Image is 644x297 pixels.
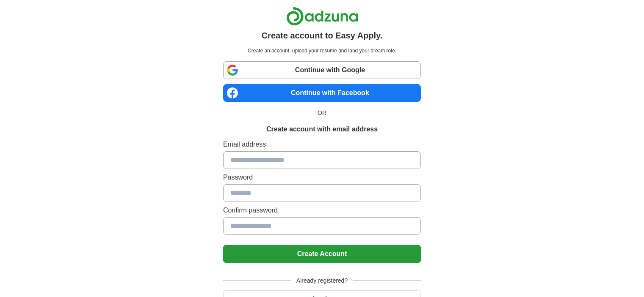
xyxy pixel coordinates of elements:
button: Create Account [223,245,421,263]
h1: Create account to Easy Apply. [262,29,383,42]
label: Password [223,172,421,183]
span: Already registered? [291,276,353,285]
img: Adzuna logo [286,7,358,26]
h1: Create account with email address [266,124,378,134]
a: Continue with Facebook [223,84,421,102]
span: OR [312,109,332,117]
label: Confirm password [223,205,421,215]
a: Continue with Google [223,61,421,79]
p: Create an account, upload your resume and land your dream role. [225,47,419,54]
label: Email address [223,139,421,150]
